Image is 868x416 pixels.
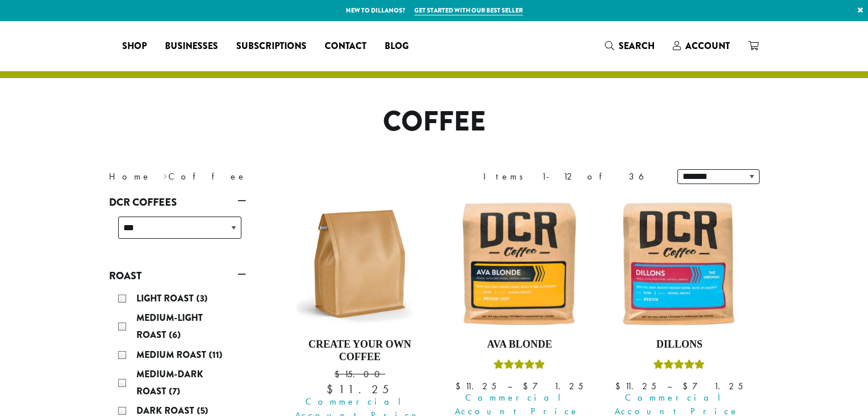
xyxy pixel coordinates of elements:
span: Search [619,39,655,52]
a: Search [596,36,664,55]
span: (6) [169,328,181,341]
span: – [507,380,512,392]
span: Contact [325,39,366,54]
span: (7) [169,385,180,398]
span: Account [685,39,730,52]
span: $ [326,382,338,397]
span: Medium-Light Roast [136,311,203,341]
h1: Coffee [100,105,768,138]
span: Medium Roast [136,348,209,361]
div: Items 1-12 of 36 [483,170,660,183]
div: DCR Coffees [109,212,246,252]
span: Subscriptions [236,39,306,54]
img: 12oz-Label-Free-Bag-KRAFT-e1707417954251.png [294,198,425,329]
h4: Ava Blonde [454,338,585,351]
span: Blog [385,39,409,54]
bdi: 11.25 [615,380,656,392]
div: Rated 5.00 out of 5 [494,358,545,375]
a: Get started with our best seller [414,6,523,15]
div: Rated 5.00 out of 5 [653,358,705,375]
bdi: 71.25 [683,380,743,392]
span: $ [615,380,625,392]
bdi: 15.00 [334,368,385,380]
a: Shop [113,37,156,55]
bdi: 71.25 [523,380,583,392]
span: Medium-Dark Roast [136,368,203,398]
h4: Create Your Own Coffee [294,338,426,363]
nav: Breadcrumb [109,170,417,183]
img: Dillons-12oz-300x300.jpg [613,198,745,329]
img: Ava-Blonde-12oz-1-300x300.jpg [454,198,585,329]
a: DCR Coffees [109,193,246,212]
span: $ [334,368,344,380]
h4: Dillons [613,338,745,351]
a: Roast [109,266,246,286]
bdi: 11.25 [326,382,393,397]
bdi: 11.25 [455,380,496,392]
span: › [163,166,167,183]
span: $ [523,380,532,392]
span: Businesses [165,39,218,54]
span: – [667,380,672,392]
a: Home [109,170,151,182]
span: (3) [196,292,208,305]
span: Shop [122,39,147,54]
span: Light Roast [136,292,196,305]
span: $ [455,380,465,392]
span: (11) [209,348,223,361]
span: $ [683,380,692,392]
